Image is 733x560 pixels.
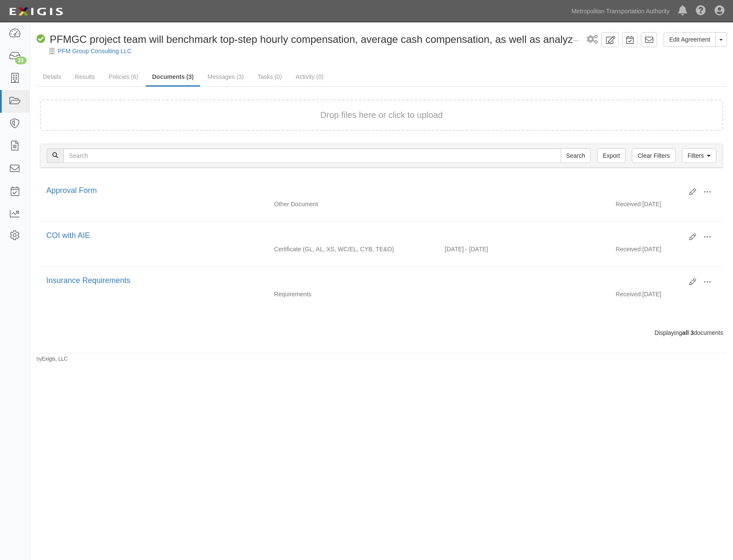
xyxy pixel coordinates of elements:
[201,68,250,85] a: Messages (3)
[682,148,716,163] a: Filters
[696,6,706,16] i: Help Center - Complianz
[632,148,675,163] a: Clear Filters
[46,275,683,286] div: Insurance Requirements
[251,68,288,85] a: Tasks (0)
[439,245,610,253] div: Effective 12/07/2024 - Expiration 12/07/2025
[50,33,718,45] span: PFMGC project team will benchmark top-step hourly compensation, average cash compensation, as wel...
[682,329,694,336] b: all 3
[46,230,683,241] div: COI with AIE
[69,68,102,85] a: Results
[42,356,68,362] a: Exigis, LLC
[36,32,583,47] div: PFMGC project team will benchmark top-step hourly compensation, average cash compensation, as wel...
[664,32,716,47] a: Edit Agreement
[146,68,200,87] a: Documents (3)
[267,200,439,208] div: Other Document
[6,4,66,19] img: logo-5460c22ac91f19d4615b14bd174203de0afe785f0fc80cf4dbbc73dc1793850b.png
[46,185,683,196] div: Approval Form
[609,290,723,303] div: [DATE]
[15,57,27,64] div: 23
[36,355,68,363] small: by
[46,186,97,195] a: Approval Form
[46,231,90,240] a: COI with AIE
[616,245,642,253] p: Received:
[597,148,625,163] a: Export
[63,148,561,163] input: Search
[616,200,642,208] p: Received:
[561,148,591,163] input: Search
[267,290,439,298] div: Requirements
[267,245,439,253] div: General Liability Auto Liability Excess/Umbrella Liability Workers Compensation/Employers Liabili...
[587,35,598,44] i: 2 scheduled workflows
[33,328,730,337] div: Displaying documents
[567,3,674,20] a: Metropolitan Transportation Authority
[289,68,330,85] a: Activity (0)
[58,48,132,54] a: PFM Group Consulting LLC
[102,68,144,85] a: Policies (6)
[320,109,443,121] button: Drop files here or click to upload
[46,276,130,285] a: Insurance Requirements
[36,68,68,85] a: Details
[36,35,45,44] i: Compliant
[609,200,723,213] div: [DATE]
[439,290,610,290] div: Effective - Expiration
[616,290,642,298] p: Received:
[609,245,723,258] div: [DATE]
